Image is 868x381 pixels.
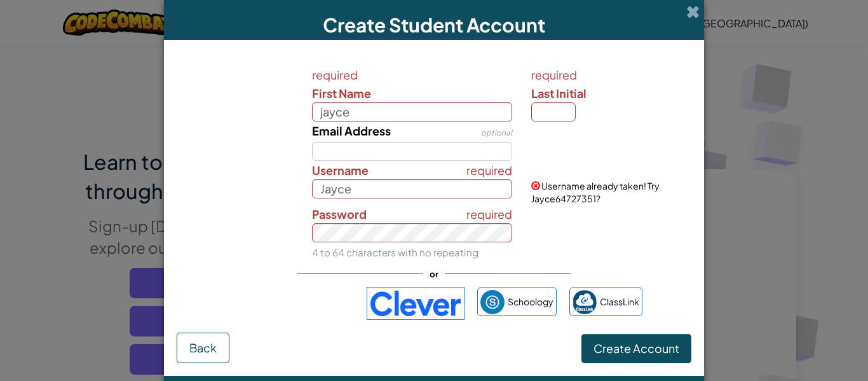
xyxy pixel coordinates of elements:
span: Create Student Account [323,13,545,37]
span: ClassLink [600,293,639,311]
span: required [531,66,688,84]
span: required [312,66,513,84]
span: Last Initial [531,86,587,100]
small: 4 to 64 characters with no repeating [312,246,478,258]
img: classlink-logo-small.png [573,290,597,314]
span: Username [312,163,369,177]
span: optional [481,128,512,137]
span: Username already taken! Try Jayce64727351? [531,180,660,204]
img: clever-logo-blue.png [367,287,465,320]
span: Schoology [508,293,553,311]
span: required [466,161,512,179]
button: Back [177,333,229,363]
button: Create Account [581,334,691,363]
span: or [423,265,445,283]
span: First Name [312,86,371,100]
iframe: Sign in with Google Button [219,289,360,317]
span: Back [189,340,217,355]
span: Create Account [593,341,679,356]
img: schoology.png [480,290,505,314]
span: Email Address [312,123,391,138]
span: Password [312,207,367,221]
span: required [466,205,512,223]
